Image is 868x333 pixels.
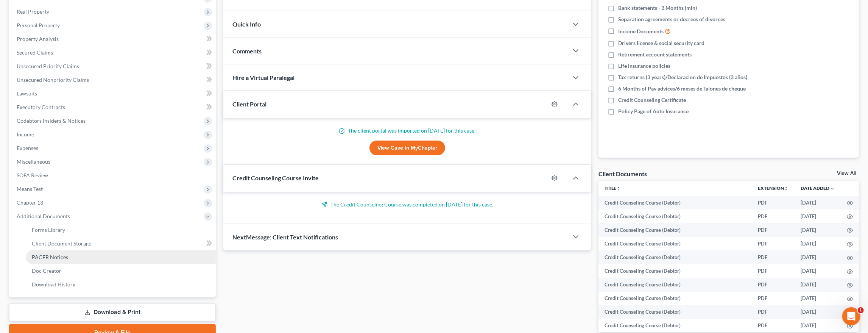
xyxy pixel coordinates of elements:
span: Download History [32,281,75,288]
a: SOFA Review [11,169,216,182]
span: Secured Claims [17,49,53,56]
span: Quick Info [232,20,261,28]
td: Credit Counseling Course (Debtor) [598,196,752,209]
span: Bank statements - 3 Months (min) [618,4,697,12]
span: Income [17,131,34,138]
a: View Case in MyChapter [369,141,445,156]
td: PDF [752,319,795,333]
p: The Credit Counseling Course was completed on [DATE] for this case. [232,201,582,208]
span: SOFA Review [17,172,48,178]
a: PACER Notices [26,250,216,264]
td: PDF [752,264,795,278]
a: Executory Contracts [11,100,216,114]
td: [DATE] [795,292,841,305]
td: PDF [752,223,795,237]
td: Credit Counseling Course (Debtor) [598,292,752,305]
span: Additional Documents [17,213,70,219]
span: Retirement account statements [618,51,692,58]
a: Unsecured Priority Claims [11,59,216,73]
td: PDF [752,209,795,223]
a: Extensionunfold_more [758,185,789,191]
td: [DATE] [795,250,841,264]
span: 1 [858,307,864,313]
td: Credit Counseling Course (Debtor) [598,223,752,237]
td: [DATE] [795,264,841,278]
a: Secured Claims [11,46,216,59]
span: Means Test [17,186,43,192]
span: Tax returns (3 years)/Declaracion de Impuestos (3 años) [618,73,747,81]
td: Credit Counseling Course (Debtor) [598,305,752,319]
td: Credit Counseling Course (Debtor) [598,237,752,250]
span: Policy Page of Auto Insurance [618,108,689,115]
a: Titleunfold_more [605,185,621,191]
span: Credit Counseling Certificate [618,96,686,104]
span: Expenses [17,145,38,151]
a: View All [837,171,856,176]
td: [DATE] [795,196,841,209]
a: Client Document Storage [26,237,216,250]
a: Download & Print [9,303,216,321]
td: [DATE] [795,209,841,223]
span: Client Document Storage [32,240,91,247]
td: Credit Counseling Course (Debtor) [598,319,752,333]
span: Personal Property [17,22,60,28]
span: Unsecured Priority Claims [17,63,79,69]
i: expand_more [830,186,835,191]
td: PDF [752,278,795,291]
span: NextMessage: Client Text Notifications [232,233,338,241]
span: PACER Notices [32,254,68,260]
span: 6 Months of Pay advices/6 meses de Talones de cheque [618,85,746,92]
td: PDF [752,305,795,319]
span: Credit Counseling Course Invite [232,174,319,181]
td: PDF [752,292,795,305]
a: Doc Creator [26,264,216,278]
span: Comments [232,47,262,55]
td: PDF [752,237,795,250]
span: Real Property [17,8,49,15]
i: unfold_more [616,186,621,191]
span: Separation agreements or decrees of divorces [618,16,725,23]
td: Credit Counseling Course (Debtor) [598,250,752,264]
span: Hire a Virtual Paralegal [232,74,295,81]
span: Drivers license & social security card [618,39,704,47]
a: Property Analysis [11,32,216,46]
iframe: Intercom live chat [842,307,860,325]
span: Chapter 13 [17,199,43,206]
span: Codebtors Insiders & Notices [17,117,86,124]
td: [DATE] [795,223,841,237]
span: Client Portal [232,100,266,108]
span: Lawsuits [17,90,37,97]
span: Forms Library [32,227,65,233]
td: [DATE] [795,278,841,291]
a: Lawsuits [11,87,216,100]
td: PDF [752,196,795,209]
td: PDF [752,250,795,264]
span: Miscellaneous [17,158,50,165]
span: Income Documents [618,28,664,35]
td: [DATE] [795,305,841,319]
i: unfold_more [784,186,789,191]
span: Property Analysis [17,36,59,42]
td: Credit Counseling Course (Debtor) [598,278,752,291]
div: Client Documents [598,170,647,178]
td: [DATE] [795,319,841,333]
span: Doc Creator [32,267,61,274]
p: The client portal was imported on [DATE] for this case. [232,127,582,134]
span: Executory Contracts [17,104,65,110]
a: Unsecured Nonpriority Claims [11,73,216,87]
td: Credit Counseling Course (Debtor) [598,209,752,223]
a: Download History [26,278,216,291]
td: [DATE] [795,237,841,250]
span: Unsecured Nonpriority Claims [17,77,89,83]
a: Date Added expand_more [801,185,835,191]
span: Life insurance policies [618,62,670,70]
td: Credit Counseling Course (Debtor) [598,264,752,278]
a: Forms Library [26,223,216,237]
